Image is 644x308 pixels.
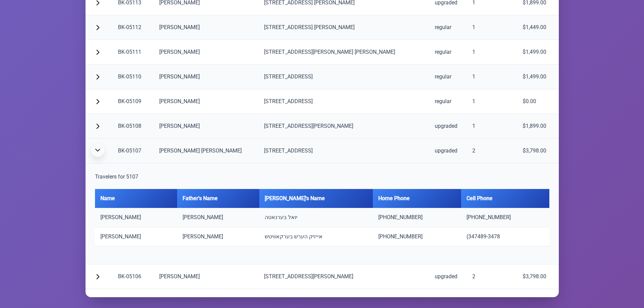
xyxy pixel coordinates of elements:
[259,227,373,246] td: אייזיק הערש בערקאוויטש
[113,65,154,89] td: BK-05110
[467,264,517,289] td: 2
[154,139,259,163] td: [PERSON_NAME] [PERSON_NAME]
[154,114,259,139] td: [PERSON_NAME]
[461,208,549,227] td: [PHONE_NUMBER]
[177,227,259,246] td: [PERSON_NAME]
[259,208,373,227] td: יואל בערנאטה
[461,189,549,208] th: Cell Phone
[95,227,177,246] td: [PERSON_NAME]
[259,189,373,208] th: [PERSON_NAME]'s Name
[429,139,467,163] td: upgraded
[429,65,467,89] td: regular
[467,65,517,89] td: 1
[154,264,259,289] td: [PERSON_NAME]
[113,40,154,65] td: BK-05111
[95,189,177,208] th: Name
[113,264,154,289] td: BK-05106
[467,15,517,40] td: 1
[429,89,467,114] td: regular
[429,15,467,40] td: regular
[517,139,558,163] td: $3,798.00
[373,189,461,208] th: Home Phone
[154,65,259,89] td: [PERSON_NAME]
[467,114,517,139] td: 1
[259,65,429,89] td: [STREET_ADDRESS]
[154,89,259,114] td: [PERSON_NAME]
[517,264,558,289] td: $3,798.00
[177,208,259,227] td: [PERSON_NAME]
[154,15,259,40] td: [PERSON_NAME]
[373,208,461,227] td: [PHONE_NUMBER]
[113,89,154,114] td: BK-05109
[259,264,429,289] td: [STREET_ADDRESS][PERSON_NAME]
[259,15,429,40] td: [STREET_ADDRESS] [PERSON_NAME]
[113,139,154,163] td: BK-05107
[429,40,467,65] td: regular
[517,40,558,65] td: $1,499.00
[467,89,517,114] td: 1
[95,208,177,227] td: [PERSON_NAME]
[467,139,517,163] td: 2
[461,227,549,246] td: (347489-3478
[113,114,154,139] td: BK-05108
[517,65,558,89] td: $1,499.00
[95,173,549,181] h5: Travelers for 5107
[373,227,461,246] td: [PHONE_NUMBER]
[517,89,558,114] td: $0.00
[467,40,517,65] td: 1
[429,264,467,289] td: upgraded
[259,89,429,114] td: [STREET_ADDRESS]
[259,40,429,65] td: [STREET_ADDRESS][PERSON_NAME] [PERSON_NAME]
[429,114,467,139] td: upgraded
[259,114,429,139] td: [STREET_ADDRESS][PERSON_NAME]
[517,15,558,40] td: $1,449.00
[517,114,558,139] td: $1,899.00
[154,40,259,65] td: [PERSON_NAME]
[113,15,154,40] td: BK-05112
[259,139,429,163] td: [STREET_ADDRESS]
[177,189,259,208] th: Father's Name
